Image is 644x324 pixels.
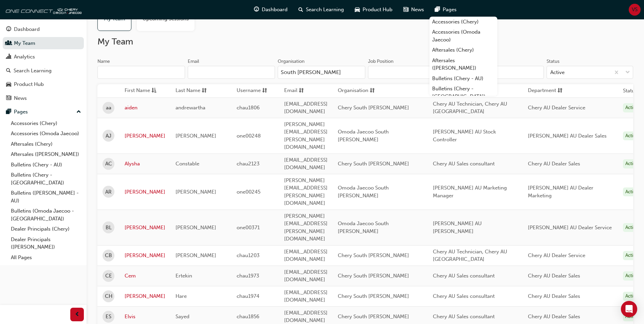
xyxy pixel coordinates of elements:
[433,273,495,279] span: Chery AU Sales consultant
[355,5,360,14] span: car-icon
[528,133,607,139] span: [PERSON_NAME] AU Dealer Sales
[284,177,328,206] span: [PERSON_NAME][EMAIL_ADDRESS][PERSON_NAME][DOMAIN_NAME]
[237,87,261,95] span: Username
[125,272,165,280] a: Cem
[6,109,11,115] span: pages-icon
[338,252,409,258] span: Chery South [PERSON_NAME]
[75,310,80,319] span: prev-icon
[623,87,637,95] th: Status
[176,133,216,139] span: [PERSON_NAME]
[338,273,409,279] span: Chery South [PERSON_NAME]
[97,58,110,65] div: Name
[3,106,84,118] button: Pages
[237,87,274,95] button: Usernamesorting-icon
[8,188,84,206] a: Bulletins ([PERSON_NAME] - AU)
[433,313,495,320] span: Chery AU Sales consultant
[284,87,321,95] button: Emailsorting-icon
[8,224,84,234] a: Dealer Principals (Chery)
[3,37,84,50] a: My Team
[429,84,497,102] a: Bulletins (Chery - [GEOGRAPHIC_DATA])
[3,92,84,105] a: News
[237,133,261,139] span: one00248
[237,189,260,195] span: one00245
[176,273,192,279] span: Ertekin
[14,108,28,116] div: Pages
[528,313,580,320] span: Chery AU Dealer Sales
[338,105,409,111] span: Chery South [PERSON_NAME]
[299,87,304,95] span: sorting-icon
[338,87,368,95] span: Organisation
[623,187,641,197] div: Active
[284,157,328,171] span: [EMAIL_ADDRESS][DOMAIN_NAME]
[8,118,84,129] a: Accessories (Chery)
[3,78,84,91] a: Product Hub
[528,87,556,95] span: Department
[176,105,205,111] span: andrewartha
[176,87,213,95] button: Last Namesorting-icon
[528,161,580,167] span: Chery AU Dealer Sales
[278,58,305,65] div: Organisation
[528,185,593,199] span: [PERSON_NAME] AU Dealer Marketing
[6,54,11,60] span: chart-icon
[284,289,328,303] span: [EMAIL_ADDRESS][DOMAIN_NAME]
[176,224,216,231] span: [PERSON_NAME]
[284,249,328,263] span: [EMAIL_ADDRESS][DOMAIN_NAME]
[433,220,482,234] span: [PERSON_NAME] AU [PERSON_NAME]
[338,313,409,320] span: Chery South [PERSON_NAME]
[443,6,457,14] span: Pages
[284,101,328,115] span: [EMAIL_ADDRESS][DOMAIN_NAME]
[97,36,633,47] h2: My Team
[368,66,455,79] input: Job Position
[623,159,641,168] div: Active
[398,3,429,17] a: news-iconNews
[433,293,495,299] span: Chery AU Sales consultant
[176,87,200,95] span: Last Name
[623,292,641,301] div: Active
[621,301,637,317] div: Open Intercom Messenger
[14,94,27,102] div: News
[3,22,84,106] button: DashboardMy TeamAnalyticsSearch LearningProduct HubNews
[528,293,580,299] span: Chery AU Dealer Sales
[8,234,84,252] a: Dealer Principals ([PERSON_NAME])
[623,251,641,260] div: Active
[202,87,207,95] span: sorting-icon
[249,3,293,17] a: guage-iconDashboard
[338,220,389,234] span: Omoda Jaecoo South [PERSON_NAME]
[293,3,349,17] a: search-iconSearch Learning
[284,87,297,95] span: Email
[338,185,389,199] span: Omoda Jaecoo South [PERSON_NAME]
[528,224,612,231] span: [PERSON_NAME] AU Dealer Service
[8,128,84,139] a: Accessories (Omoda Jaecoo)
[370,87,375,95] span: sorting-icon
[254,5,259,14] span: guage-icon
[557,87,563,95] span: sorting-icon
[237,293,259,299] span: chau1974
[14,67,52,75] div: Search Learning
[106,132,111,140] span: AJ
[8,170,84,188] a: Bulletins (Chery - [GEOGRAPHIC_DATA])
[284,310,328,324] span: [EMAIL_ADDRESS][DOMAIN_NAME]
[76,108,81,116] span: up-icon
[8,160,84,170] a: Bulletins (Chery - AU)
[411,6,424,14] span: News
[237,273,259,279] span: chau1973
[284,269,328,283] span: [EMAIL_ADDRESS][DOMAIN_NAME]
[528,87,565,95] button: Departmentsorting-icon
[262,6,288,14] span: Dashboard
[176,189,216,195] span: [PERSON_NAME]
[433,129,496,143] span: [PERSON_NAME] AU Stock Controller
[3,3,81,16] a: oneconnect
[623,103,641,112] div: Active
[188,66,275,79] input: Email
[368,58,393,65] div: Job Position
[105,252,112,259] span: CB
[6,82,11,88] span: car-icon
[403,5,408,14] span: news-icon
[433,249,507,263] span: Chery AU Technician, Chery AU [GEOGRAPHIC_DATA]
[338,161,409,167] span: Chery South [PERSON_NAME]
[105,292,112,300] span: CH
[528,105,585,111] span: Chery AU Dealer Service
[105,188,112,196] span: AR
[151,87,157,95] span: asc-icon
[3,51,84,63] a: Analytics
